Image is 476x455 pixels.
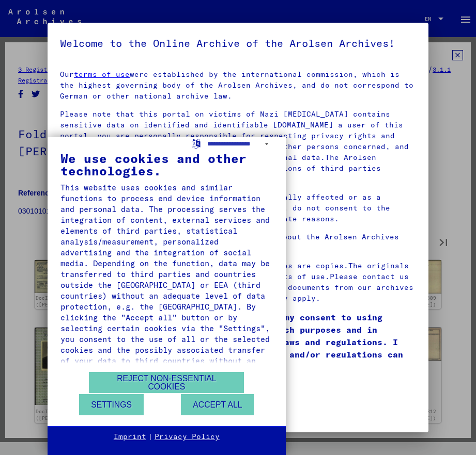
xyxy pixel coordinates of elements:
a: Imprint [114,432,146,442]
button: Accept all [181,394,254,415]
a: Privacy Policy [155,432,220,442]
button: Reject non-essential cookies [89,372,244,393]
div: We use cookies and other technologies. [60,152,273,177]
button: Settings [79,394,144,415]
div: This website uses cookies and similar functions to process end device information and personal da... [60,182,273,377]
